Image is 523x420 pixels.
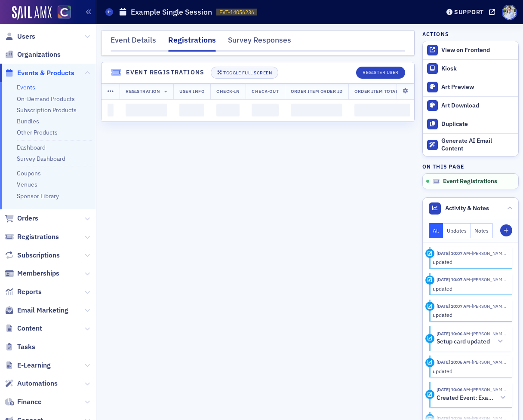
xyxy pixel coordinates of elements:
[433,311,506,319] div: updated
[5,68,74,78] a: Events & Products
[12,6,52,20] img: SailAMX
[17,32,35,41] span: Users
[437,359,470,365] time: 9/25/2025 10:06 AM
[454,8,484,16] div: Support
[17,50,61,59] span: Organizations
[437,250,470,256] time: 9/25/2025 10:07 AM
[179,104,204,116] span: ‌
[443,178,497,185] span: Event Registrations
[17,155,65,162] a: Survey Dashboard
[17,169,41,177] a: Coupons
[425,302,434,311] div: Update
[252,88,279,94] span: Check-Out
[17,324,42,333] span: Content
[5,32,35,41] a: Users
[5,342,35,352] a: Tasks
[5,50,61,59] a: Organizations
[17,232,59,242] span: Registrations
[5,232,59,242] a: Registrations
[441,137,514,152] div: Generate AI Email Content
[126,88,160,94] span: Registration
[5,324,42,333] a: Content
[17,361,51,370] span: E-Learning
[216,88,240,94] span: Check-In
[126,68,205,77] h4: Event Registrations
[422,30,449,38] h4: Actions
[58,6,71,19] img: SailAMX
[17,287,42,297] span: Reports
[433,285,506,292] div: updated
[17,192,59,200] a: Sponsor Library
[17,379,58,388] span: Automations
[441,65,514,73] div: Kiosk
[470,386,506,392] span: Luke Abell
[441,102,514,110] div: Art Download
[423,60,518,78] a: Kiosk
[354,88,410,94] span: Order Item Total Paid
[17,306,68,315] span: Email Marketing
[5,306,68,315] a: Email Marketing
[252,104,279,116] span: ‌
[126,104,167,116] span: ‌
[52,6,71,20] a: View Homepage
[429,223,443,238] button: All
[223,71,272,75] div: Toggle Full Screen
[5,251,60,260] a: Subscriptions
[17,117,39,125] a: Bundles
[17,129,58,136] a: Other Products
[5,361,51,370] a: E-Learning
[470,276,506,282] span: Luke Abell
[5,287,42,297] a: Reports
[425,334,434,343] div: Activity
[443,223,471,238] button: Updates
[445,204,489,213] span: Activity & Notes
[437,276,470,282] time: 9/25/2025 10:07 AM
[441,83,514,91] div: Art Preview
[17,214,38,223] span: Orders
[168,34,216,52] div: Registrations
[441,120,514,128] div: Duplicate
[354,104,410,116] span: ‌
[437,337,506,346] button: Setup card updated
[471,223,493,238] button: Notes
[17,342,35,352] span: Tasks
[108,104,114,116] span: ‌
[17,397,42,407] span: Finance
[470,359,506,365] span: Luke Abell
[5,269,59,278] a: Memberships
[291,88,342,94] span: Order Item Order ID
[470,250,506,256] span: Luke Abell
[219,9,254,16] span: EVT-14056236
[437,386,470,392] time: 9/25/2025 10:06 AM
[111,34,156,50] div: Event Details
[423,133,518,156] button: Generate AI Email Content
[216,104,240,116] span: ‌
[425,358,434,367] div: Update
[425,276,434,285] div: Update
[423,96,518,115] a: Art Download
[441,46,514,54] div: View on Frontend
[437,393,506,402] button: Created Event: Example Single Session
[425,249,434,258] div: Update
[17,83,35,91] a: Events
[17,95,75,103] a: On-Demand Products
[17,251,60,260] span: Subscriptions
[470,331,506,337] span: Luke Abell
[211,67,279,79] button: Toggle Full Screen
[433,367,506,375] div: updated
[228,34,291,50] div: Survey Responses
[437,338,490,346] h5: Setup card updated
[502,5,517,20] span: Profile
[17,106,77,114] a: Subscription Products
[423,115,518,133] button: Duplicate
[422,162,519,170] h4: On this page
[423,41,518,59] a: View on Frontend
[5,397,42,407] a: Finance
[5,379,58,388] a: Automations
[437,331,470,337] time: 9/25/2025 10:06 AM
[131,7,212,17] h1: Example Single Session
[17,68,74,78] span: Events & Products
[425,390,434,399] div: Activity
[423,78,518,96] a: Art Preview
